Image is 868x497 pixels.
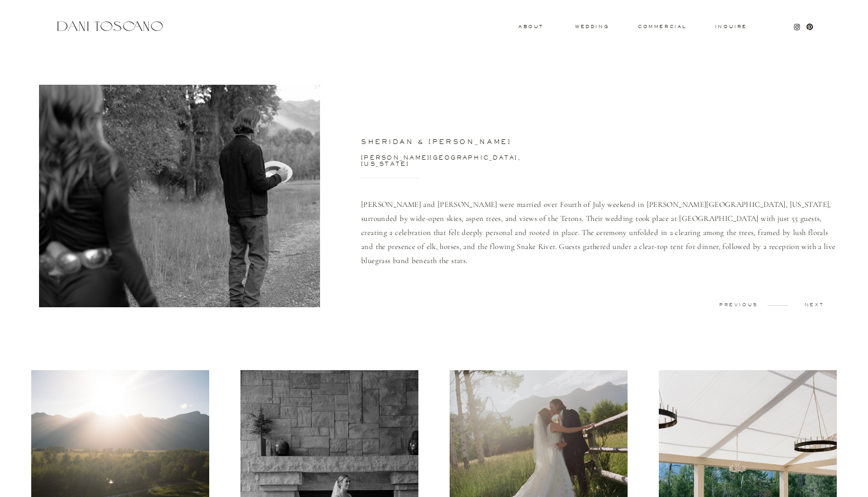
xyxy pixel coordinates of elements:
[518,24,541,28] a: About
[788,303,840,307] a: next
[361,139,684,148] h3: sheridan & [PERSON_NAME]
[361,198,840,307] p: [PERSON_NAME] and [PERSON_NAME] were married over Fourth of July weekend in [PERSON_NAME][GEOGRAP...
[713,303,764,307] a: previous
[714,24,748,30] a: Inquire
[361,155,568,164] a: [PERSON_NAME][GEOGRAPHIC_DATA], [US_STATE]
[575,24,609,28] a: wedding
[638,24,686,29] a: commercial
